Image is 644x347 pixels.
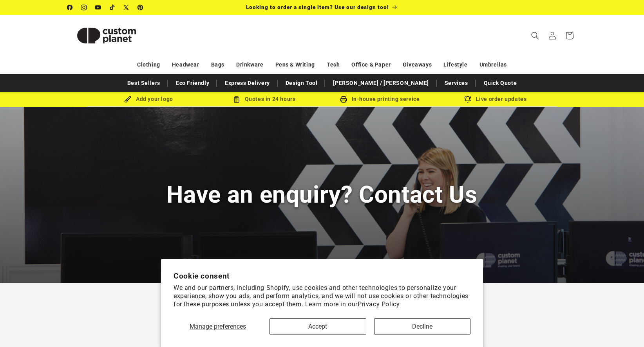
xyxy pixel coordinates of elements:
a: Services [441,76,472,90]
button: Manage preferences [174,318,262,334]
a: Office & Paper [351,58,391,72]
div: In-house printing service [322,94,438,104]
a: Headwear [172,58,199,72]
img: Order updates [464,96,471,103]
a: Best Sellers [123,76,164,90]
span: Looking to order a single item? Use our design tool [246,4,389,10]
div: Add your logo [91,94,206,104]
h1: Have an enquiry? Contact Us [166,180,477,210]
a: Giveaways [403,58,432,72]
a: Pens & Writing [275,58,315,72]
button: Decline [374,318,470,334]
a: Express Delivery [221,76,274,90]
a: Eco Friendly [172,76,213,90]
div: Quotes in 24 hours [206,94,322,104]
h2: Cookie consent [174,271,470,280]
img: Custom Planet [67,18,146,53]
span: Manage preferences [190,323,246,330]
a: Bags [211,58,224,72]
p: We and our partners, including Shopify, use cookies and other technologies to personalize your ex... [174,284,470,308]
a: Privacy Policy [358,300,400,308]
img: In-house printing [340,96,347,103]
a: Design Tool [282,76,322,90]
a: Quick Quote [480,76,521,90]
img: Order Updates Icon [233,96,240,103]
a: Umbrellas [479,58,507,72]
img: Brush Icon [124,96,131,103]
a: Lifestyle [443,58,467,72]
a: [PERSON_NAME] / [PERSON_NAME] [329,76,432,90]
a: Clothing [137,58,160,72]
div: Live order updates [438,94,553,104]
a: Drinkware [236,58,263,72]
a: Custom Planet [65,15,149,56]
a: Tech [327,58,340,72]
summary: Search [526,27,544,44]
button: Accept [270,318,366,334]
